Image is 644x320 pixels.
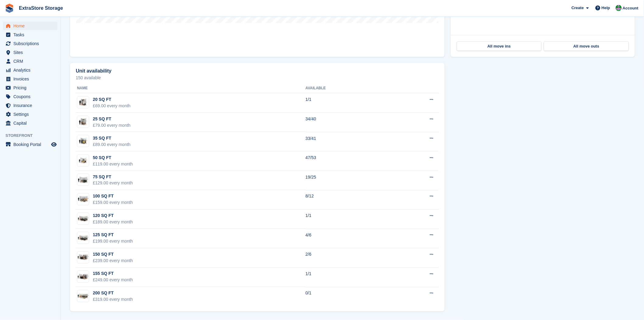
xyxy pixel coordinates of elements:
div: £89.00 every month [93,141,131,148]
div: £79.00 every month [93,122,131,129]
div: 75 SQ FT [93,174,133,180]
img: 150.jpg [77,253,89,262]
a: menu [3,22,58,30]
span: Help [602,5,610,11]
span: Storefront [5,133,61,139]
div: £159.00 every month [93,200,133,206]
div: 155 SQ FT [93,271,133,277]
td: 4/6 [306,229,387,248]
th: Name [76,84,306,93]
span: Tasks [13,30,50,39]
div: 20 SQ FT [93,96,131,103]
td: 33/41 [306,132,387,151]
p: 150 available [76,76,439,80]
a: menu [3,30,58,39]
span: Create [572,5,584,11]
a: Preview store [50,141,58,148]
img: 100.jpg [77,195,89,204]
a: menu [3,57,58,66]
div: £199.00 every month [93,238,133,245]
td: 34/40 [306,113,387,132]
span: Home [13,22,50,30]
a: menu [3,110,58,119]
a: menu [3,66,58,74]
div: 120 SQ FT [93,213,133,219]
td: 0/1 [306,287,387,306]
a: menu [3,75,58,83]
a: menu [3,48,58,57]
td: 19/25 [306,171,387,190]
td: 1/1 [306,93,387,113]
span: Booking Portal [13,140,50,149]
img: 50-sqft-unit.jpg [77,156,89,165]
td: 1/1 [306,268,387,287]
img: 125-sqft-unit.jpg [77,234,89,243]
img: stora-icon-8386f47178a22dfd0bd8f6a31ec36ba5ce8667c1dd55bd0f319d3a0aa187defe.svg [5,4,14,13]
img: 150-sqft-unit.jpg [77,272,89,281]
div: £119.00 every month [93,161,133,167]
h2: Unit availability [76,68,111,74]
span: Capital [13,119,50,127]
img: 125-sqft-unit.jpg [77,214,89,223]
img: 25-sqft-unit.jpg [77,117,89,126]
img: 20-sqft-unit.jpg [77,98,89,107]
a: menu [3,92,58,101]
td: 2/6 [306,248,387,268]
td: 8/12 [306,190,387,210]
div: 25 SQ FT [93,116,131,122]
td: 47/53 [306,151,387,171]
img: 75.jpg [77,176,89,184]
div: £189.00 every month [93,219,133,226]
a: All move ins [457,41,542,51]
div: 125 SQ FT [93,232,133,238]
div: 100 SQ FT [93,193,133,200]
div: £69.00 every month [93,103,131,109]
span: Analytics [13,66,50,74]
a: menu [3,101,58,110]
a: menu [3,119,58,127]
span: Insurance [13,101,50,110]
div: 150 SQ FT [93,251,133,258]
span: Invoices [13,75,50,83]
a: menu [3,140,58,149]
img: 35-sqft-unit.jpg [77,137,89,146]
div: 200 SQ FT [93,290,133,297]
div: £249.00 every month [93,277,133,283]
th: Available [306,84,387,93]
a: All move outs [544,41,629,51]
span: Pricing [13,84,50,92]
a: menu [3,84,58,92]
span: Account [623,5,639,11]
div: £319.00 every month [93,297,133,303]
div: £129.00 every month [93,180,133,187]
div: 50 SQ FT [93,155,133,161]
span: Subscriptions [13,39,50,48]
span: Sites [13,48,50,57]
img: Grant Daniel [616,5,622,11]
div: 35 SQ FT [93,135,131,141]
a: ExtraStore Storage [16,3,65,13]
div: £239.00 every month [93,258,133,264]
span: CRM [13,57,50,66]
span: Coupons [13,92,50,101]
a: menu [3,39,58,48]
span: Settings [13,110,50,119]
td: 1/1 [306,210,387,229]
img: 200-sqft-unit.jpg [77,292,89,301]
